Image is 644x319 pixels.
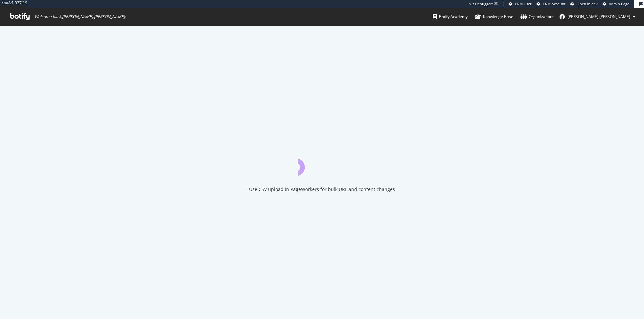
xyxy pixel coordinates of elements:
a: CRM Account [537,1,565,7]
div: Use CSV upload in PageWorkers for bulk URL and content changes [249,186,395,193]
a: Organizations [520,8,554,26]
a: Admin Page [603,1,629,7]
span: CRM Account [543,1,565,6]
div: Organizations [520,13,554,20]
button: [PERSON_NAME].[PERSON_NAME] [554,11,641,22]
div: Knowledge Base [475,13,513,20]
span: ryan.flanagan [567,14,630,19]
div: Botify Academy [433,13,468,20]
span: CRM User [515,1,532,6]
a: CRM User [509,1,532,7]
div: Viz Debugger: [469,1,493,7]
a: Open in dev [570,1,598,7]
a: Botify Academy [433,8,468,26]
span: Open in dev [577,1,598,6]
span: Admin Page [609,1,629,6]
a: Knowledge Base [475,8,513,26]
span: Welcome back, [PERSON_NAME].[PERSON_NAME] ! [34,14,126,19]
div: animation [298,152,346,176]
